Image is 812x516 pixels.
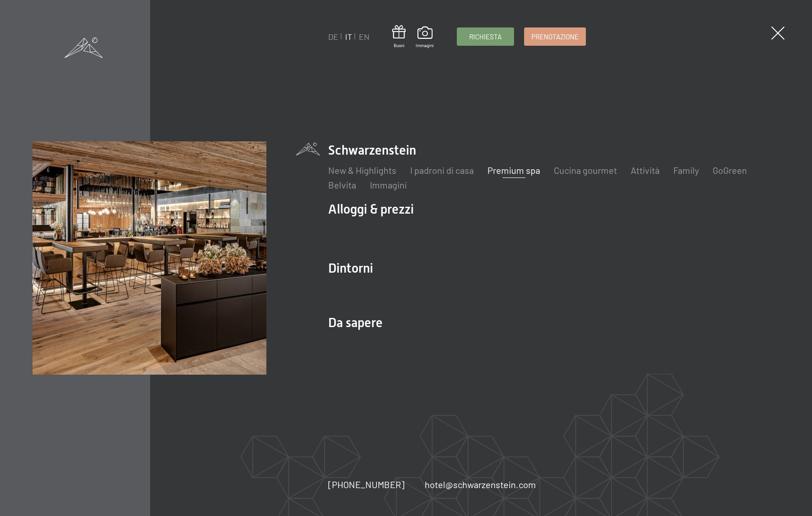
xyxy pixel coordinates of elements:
[328,479,405,490] span: [PHONE_NUMBER]
[370,179,407,190] a: Immagini
[631,165,660,176] a: Attività
[328,478,405,491] a: [PHONE_NUMBER]
[410,165,474,176] a: I padroni di casa
[713,165,747,176] a: GoGreen
[359,32,369,42] a: EN
[469,32,502,42] span: Richiesta
[457,28,514,45] a: Richiesta
[328,32,338,42] a: DE
[328,179,356,190] a: Belvita
[416,27,434,48] a: Immagini
[392,25,406,48] a: Buoni
[328,165,396,176] a: New & Highlights
[32,141,266,375] img: Hotel Benessere SCHWARZENSTEIN – Trentino Alto Adige Dolomiti
[416,42,434,48] span: Immagini
[554,165,617,176] a: Cucina gourmet
[345,32,352,42] a: IT
[673,165,699,176] a: Family
[531,32,579,42] span: Prenotazione
[392,42,406,48] span: Buoni
[425,478,536,491] a: hotel@schwarzenstein.com
[487,165,540,176] a: Premium spa
[525,28,585,45] a: Prenotazione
